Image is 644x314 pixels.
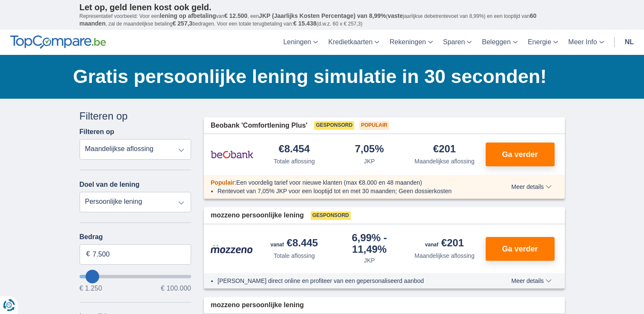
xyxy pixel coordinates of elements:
a: Kredietkaarten [323,30,384,55]
button: Ga verder [486,237,555,261]
div: €8.445 [271,238,318,250]
div: Filteren op [80,109,192,123]
h1: Gratis persoonlijke lening simulatie in 30 seconden! [73,63,565,90]
p: Representatief voorbeeld: Voor een van , een ( jaarlijkse debetrentevoet van 8,99%) en een loopti... [80,12,565,28]
div: Totale aflossing [274,251,315,260]
span: € 1.250 [80,285,102,292]
span: JKP (Jaarlijks Kosten Percentage) van 8,99% [259,12,386,19]
span: € 12.500 [224,12,248,19]
span: Gesponsord [311,211,351,220]
span: vaste [388,12,403,19]
span: mozzeno persoonlijke lening [211,300,304,310]
span: € 100.000 [161,285,191,292]
div: 6,99% [335,233,404,254]
label: Bedrag [80,233,192,241]
span: mozzeno persoonlijke lening [211,211,304,220]
span: Ga verder [502,245,538,253]
div: Maandelijkse aflossing [415,251,475,260]
span: Een voordelig tarief voor nieuwe klanten (max €8.000 en 48 maanden) [236,179,422,186]
span: Ga verder [502,151,538,158]
button: Meer details [505,277,558,284]
div: : [204,178,487,187]
img: product.pl.alt Beobank [211,144,253,165]
button: Meer details [505,183,558,190]
img: TopCompare [10,35,106,49]
div: 7,05% [355,144,384,155]
span: € 15.438 [293,20,317,27]
span: lening op afbetaling [160,12,216,19]
p: Let op, geld lenen kost ook geld. [80,2,565,12]
div: €8.454 [279,144,310,155]
a: Meer Info [563,30,609,55]
span: Populair [359,121,389,130]
span: € 257,3 [172,20,192,27]
span: Meer details [511,278,551,284]
a: nl [620,30,639,55]
span: Gesponsord [314,121,354,130]
label: Filteren op [80,128,114,136]
span: Meer details [511,184,551,190]
a: Beleggen [477,30,523,55]
a: Energie [523,30,563,55]
li: [PERSON_NAME] direct online en profiteer van een gepersonaliseerd aanbod [218,277,480,285]
img: product.pl.alt Mozzeno [211,244,253,254]
a: Leningen [278,30,323,55]
span: 60 maanden [80,12,537,27]
span: Populair [211,179,235,186]
span: € [86,249,90,259]
div: Maandelijkse aflossing [415,157,475,166]
label: Doel van de lening [80,181,140,188]
span: Beobank 'Comfortlening Plus' [211,121,307,131]
a: Sparen [438,30,477,55]
div: JKP [364,157,375,166]
div: €201 [433,144,456,155]
li: Rentevoet van 7,05% JKP voor een looptijd tot en met 30 maanden; Geen dossierkosten [218,187,480,195]
div: JKP [364,256,375,265]
a: Rekeningen [384,30,438,55]
div: Totale aflossing [274,157,315,166]
button: Ga verder [486,143,555,166]
div: €201 [425,238,464,250]
input: wantToBorrow [80,275,192,278]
